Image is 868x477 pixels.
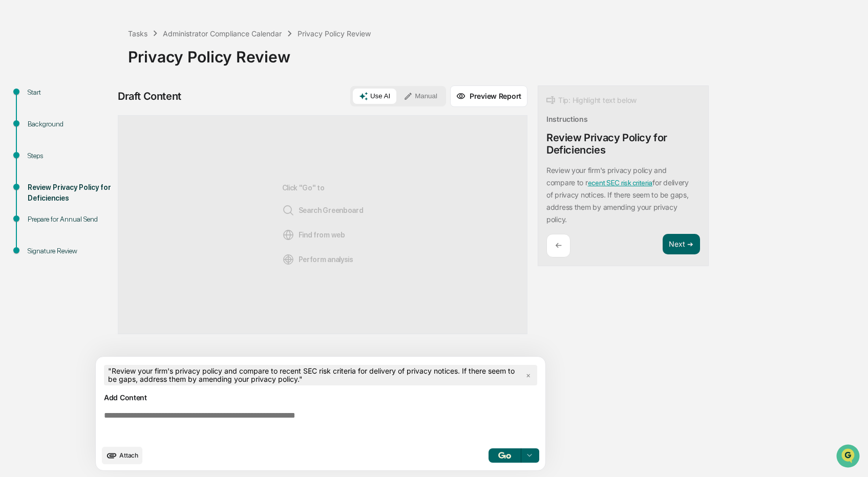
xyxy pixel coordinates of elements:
[28,182,112,204] div: Review Privacy Policy for Deficiencies
[119,451,138,459] span: Attach
[10,130,18,138] div: 🖐️
[10,149,18,158] div: 🔎
[282,253,294,266] img: Analysis
[282,204,364,216] span: Search Greenboard
[28,119,112,129] div: Background
[835,443,863,471] iframe: Open customer support
[28,150,112,161] div: Steps
[282,229,294,241] img: Web
[102,447,142,464] button: upload document
[174,81,186,94] button: Start new chat
[6,144,69,163] a: 🔎Data Lookup
[588,179,653,187] a: ecent SEC risk criteria
[10,78,29,97] img: 1746055101610-c473b297-6a78-478c-a979-82029cc54cd1
[450,85,527,107] button: Preview Report
[102,392,539,404] div: Add Content
[118,90,181,102] div: Draft Content
[555,241,562,250] p: ←
[298,29,371,38] div: Privacy Policy Review
[546,132,700,156] div: Review Privacy Policy for Deficiencies
[102,174,124,181] span: Pylon
[163,29,282,38] div: Administrator Compliance Calendar
[282,204,294,216] img: Search
[20,148,65,159] span: Data Lookup
[353,89,396,104] button: Use AI
[6,125,70,143] a: 🖐️Preclearance
[282,253,353,266] span: Perform analysis
[282,229,345,241] span: Find from web
[10,21,186,38] p: How can we help?
[74,130,82,138] div: 🗄️
[546,94,637,106] div: Tip: Highlight text below
[397,89,443,104] button: Manual
[28,246,112,256] div: Signature Review
[546,166,689,224] p: Review your firm's privacy policy and compare to r for delivery of privacy notices. If there seem...
[20,129,66,139] span: Preclearance
[522,368,535,382] span: ×
[35,78,168,89] div: Start new chat
[104,365,537,385] div: "Review your firm's privacy policy and compare to recent SEC risk criteria for delivery of privac...
[104,365,525,385] span: "Review your firm's privacy policy and compare to recent SEC risk criteria for delivery of privac...
[70,125,131,143] a: 🗄️Attestations
[546,115,588,123] div: Instructions
[282,132,364,317] div: Click "Go" to
[128,39,863,66] div: Privacy Policy Review
[72,173,124,181] a: Powered byPylon
[663,234,700,255] button: Next ➔
[128,29,147,38] div: Tasks
[28,87,112,98] div: Start
[28,214,112,225] div: Prepare for Annual Send
[84,129,127,139] span: Attestations
[35,89,130,97] div: We're available if you need us!
[498,452,511,459] img: Go
[489,448,521,463] button: Go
